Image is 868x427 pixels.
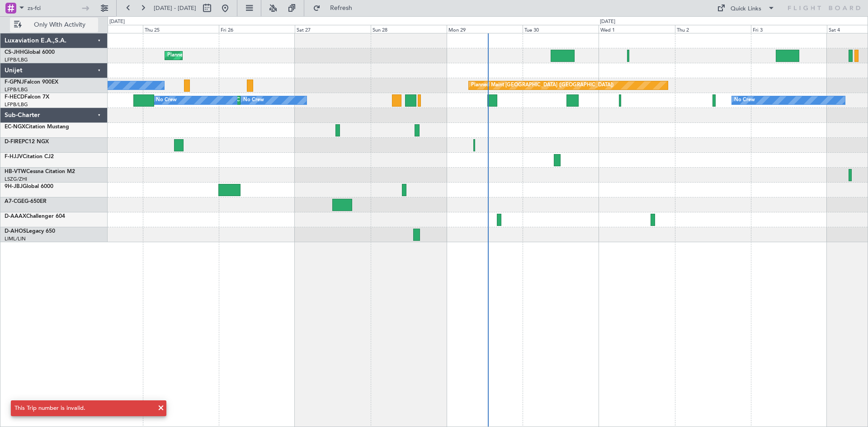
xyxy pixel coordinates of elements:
[5,94,49,100] a: F-HECDFalcon 7X
[322,5,360,11] span: Refresh
[751,25,827,33] div: Fri 3
[5,214,26,219] span: D-AAAX
[10,18,98,32] button: Only With Activity
[5,199,24,204] span: A7-CGE
[5,139,22,145] span: D-FIRE
[5,139,49,145] a: D-FIREPC12 NGX
[28,1,80,15] input: Trip Number
[5,184,23,189] span: 9H-JBJ
[5,169,75,174] a: HB-VTWCessna Citation M2
[600,18,615,26] div: [DATE]
[243,94,264,107] div: No Crew
[5,80,58,85] a: F-GPNJFalcon 900EX
[371,25,447,33] div: Sun 28
[5,235,26,242] a: LIML/LIN
[5,154,54,160] a: F-HJJVCitation CJ2
[523,25,599,33] div: Tue 30
[5,229,26,234] span: D-AHOS
[471,79,613,92] div: Planned Maint [GEOGRAPHIC_DATA] ([GEOGRAPHIC_DATA])
[5,229,55,234] a: D-AHOSLegacy 650
[109,18,125,26] div: [DATE]
[5,50,55,55] a: CS-JHHGlobal 6000
[5,154,23,160] span: F-HJJV
[5,50,24,55] span: CS-JHH
[219,25,295,33] div: Fri 26
[5,124,69,130] a: EC-NGXCitation Mustang
[5,184,53,189] a: 9H-JBJGlobal 6000
[5,124,25,130] span: EC-NGX
[143,25,219,33] div: Thu 25
[295,25,371,33] div: Sat 27
[5,56,28,63] a: LFPB/LBG
[712,1,779,15] button: Quick Links
[5,94,24,100] span: F-HECD
[5,80,24,85] span: F-GPNJ
[309,1,363,15] button: Refresh
[154,4,196,12] span: [DATE] - [DATE]
[5,214,65,219] a: D-AAAXChallenger 604
[599,25,675,33] div: Wed 1
[734,94,755,107] div: No Crew
[167,49,310,62] div: Planned Maint [GEOGRAPHIC_DATA] ([GEOGRAPHIC_DATA])
[5,86,28,93] a: LFPB/LBG
[5,199,47,204] a: A7-CGEG-650ER
[24,22,95,28] span: Only With Activity
[14,404,153,413] div: This Trip number is invalid.
[447,25,523,33] div: Mon 29
[156,94,177,107] div: No Crew
[5,169,26,174] span: HB-VTW
[675,25,751,33] div: Thu 2
[5,101,28,108] a: LFPB/LBG
[731,5,761,14] div: Quick Links
[5,176,27,183] a: LSZG/ZHI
